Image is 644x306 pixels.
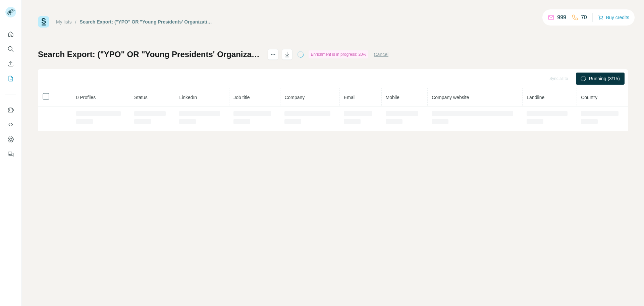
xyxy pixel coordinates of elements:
[374,51,388,58] button: Cancel
[268,49,278,60] button: actions
[179,95,197,100] span: LinkedIn
[5,133,16,145] button: Dashboard
[5,148,16,160] button: Feedback
[527,95,544,100] span: Landline
[5,43,16,55] button: Search
[56,19,72,25] a: My lists
[386,95,399,100] span: Mobile
[38,49,262,60] h1: Search Export: ("YPO" OR "Young Presidents' Organization" OR "Houston Angel Network" OR "Urban La...
[5,119,16,131] button: Use Surfe API
[589,75,620,82] span: Running (3/15)
[309,50,368,58] div: Enrichment is in progress: 20%
[134,95,148,100] span: Status
[284,95,305,100] span: Company
[38,16,49,28] img: Surfe Logo
[5,104,16,116] button: Use Surfe on LinkedIn
[5,28,16,40] button: Quick start
[233,95,250,100] span: Job title
[75,18,76,25] li: /
[581,95,597,100] span: Country
[80,18,213,25] div: Search Export: ("YPO" OR "Young Presidents' Organization" OR "Houston Angel Network" OR "Urban La...
[581,13,587,21] p: 70
[5,58,16,70] button: Enrich CSV
[598,13,629,22] button: Buy credits
[432,95,469,100] span: Company website
[5,73,16,85] button: My lists
[344,95,356,100] span: Email
[557,13,566,21] p: 999
[76,95,96,100] span: 0 Profiles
